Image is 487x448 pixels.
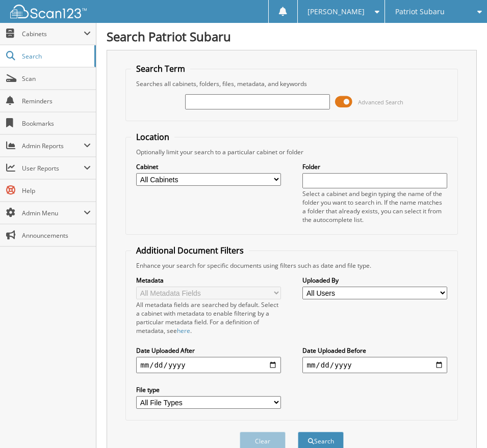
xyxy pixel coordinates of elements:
[302,357,447,373] input: end
[136,300,280,335] div: All metadata fields are searched by default. Select a cabinet with metadata to enable filtering b...
[177,326,190,335] a: here
[131,261,452,270] div: Enhance your search for specific documents using filters such as date and file type.
[131,148,452,156] div: Optionally limit your search to a particular cabinet or folder
[307,9,365,15] span: [PERSON_NAME]
[22,30,84,38] span: Cabinets
[136,385,280,394] label: File type
[302,162,447,171] label: Folder
[131,63,190,74] legend: Search Term
[22,164,84,173] span: User Reports
[22,97,91,105] span: Reminders
[136,357,280,373] input: start
[302,276,447,285] label: Uploaded By
[22,142,84,150] span: Admin Reports
[22,74,91,83] span: Scan
[358,98,403,106] span: Advanced Search
[136,162,280,171] label: Cabinet
[131,131,174,143] legend: Location
[22,186,91,195] span: Help
[107,28,477,45] h1: Search Patriot Subaru
[22,119,91,128] span: Bookmarks
[22,52,89,61] span: Search
[131,245,249,256] legend: Additional Document Filters
[395,9,445,15] span: Patriot Subaru
[302,346,447,355] label: Date Uploaded Before
[136,346,280,355] label: Date Uploaded After
[136,276,280,285] label: Metadata
[22,231,91,240] span: Announcements
[302,189,447,224] div: Select a cabinet and begin typing the name of the folder you want to search in. If the name match...
[131,79,452,88] div: Searches all cabinets, folders, files, metadata, and keywords
[10,5,87,18] img: scan123-logo-white.svg
[22,209,84,217] span: Admin Menu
